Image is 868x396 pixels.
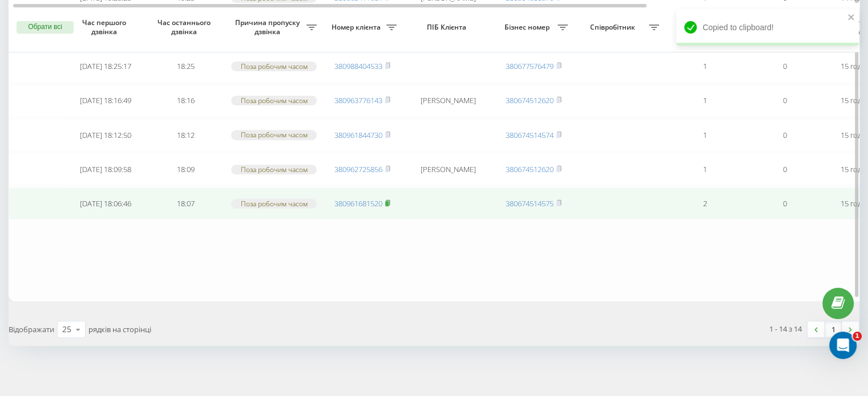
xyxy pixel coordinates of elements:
a: 380961681520 [334,198,382,209]
span: Номер клієнта [328,23,386,32]
td: 18:16 [146,85,225,117]
div: Поза робочим часом [231,165,317,174]
div: 25 [62,324,71,335]
td: 0 [745,85,825,117]
td: [DATE] 18:16:49 [66,85,146,117]
td: 18:07 [146,187,225,219]
a: 380677576479 [506,61,554,71]
span: ПІБ Клієнта [412,23,484,32]
div: Поза робочим часом [231,199,317,209]
iframe: Intercom live chat [829,332,857,359]
td: [PERSON_NAME] [402,85,494,117]
td: 0 [745,187,825,219]
span: Співробітник [579,23,649,32]
a: 380962725856 [334,164,382,174]
td: 1 [665,85,745,117]
button: Обрати всі [17,21,74,34]
a: 380988404533 [334,61,382,71]
a: 380674512620 [506,164,554,174]
td: 2 [665,187,745,219]
td: 18:09 [146,153,225,185]
span: Причина пропуску дзвінка [231,18,306,36]
td: 18:25 [146,50,225,82]
span: Час останнього дзвінка [155,18,216,36]
div: Поза робочим часом [231,62,317,71]
td: 0 [745,50,825,82]
td: 1 [665,119,745,151]
td: 18:12 [146,119,225,151]
span: Пропущених від клієнта [671,18,729,36]
td: 1 [665,50,745,82]
a: 1 [825,321,842,337]
div: Поза робочим часом [231,130,317,140]
td: 0 [745,119,825,151]
a: 380963776143 [334,95,382,105]
div: Copied to clipboard! [676,9,859,46]
a: 380674514575 [506,198,554,209]
td: [DATE] 18:06:46 [66,187,146,219]
span: Відображати [9,324,54,334]
td: 0 [745,153,825,185]
td: 1 [665,153,745,185]
button: close [847,13,855,23]
div: Поза робочим часом [231,96,317,105]
a: 380674514574 [506,130,554,140]
span: 1 [853,332,862,341]
td: [DATE] 18:09:58 [66,153,146,185]
span: рядків на сторінці [88,324,151,334]
span: Час першого дзвінка [75,18,136,36]
a: 380674512620 [506,95,554,105]
td: [DATE] 18:25:17 [66,50,146,82]
span: Бізнес номер [499,23,558,32]
td: [PERSON_NAME] [402,153,494,185]
div: 1 - 14 з 14 [769,323,802,334]
td: [DATE] 18:12:50 [66,119,146,151]
a: 380961844730 [334,130,382,140]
